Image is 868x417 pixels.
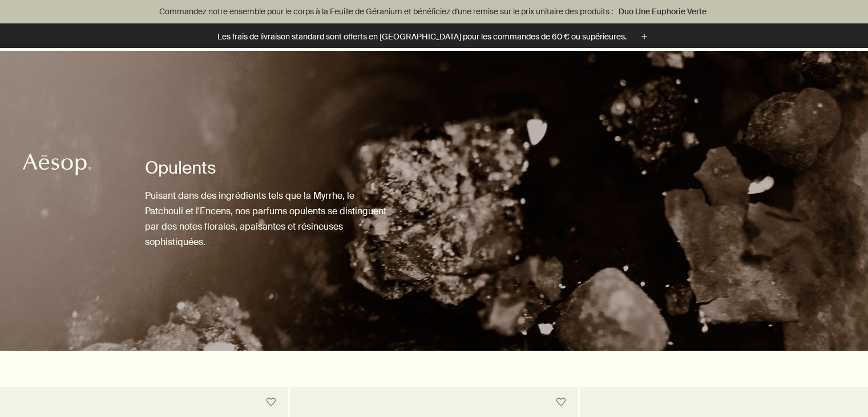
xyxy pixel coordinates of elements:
[11,6,857,18] p: Commandez notre ensemble pour le corps à la Feuille de Géranium et bénéficiez d'une remise sur le...
[616,5,709,18] a: Duo Une Euphorie Verte
[261,392,281,412] button: Placer sur l'étagère
[145,188,389,250] p: Puisant dans des ingrédients tels que la Myrrhe, le Patchouli et l'Encens, nos parfums opulents s...
[23,153,91,176] svg: Aesop
[551,392,571,412] button: Placer sur l'étagère
[217,30,651,43] button: Les frais de livraison standard sont offerts en [GEOGRAPHIC_DATA] pour les commandes de 60 € ou s...
[217,31,627,43] p: Les frais de livraison standard sont offerts en [GEOGRAPHIC_DATA] pour les commandes de 60 € ou s...
[145,157,389,179] h1: Opulents
[20,150,94,182] a: Aesop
